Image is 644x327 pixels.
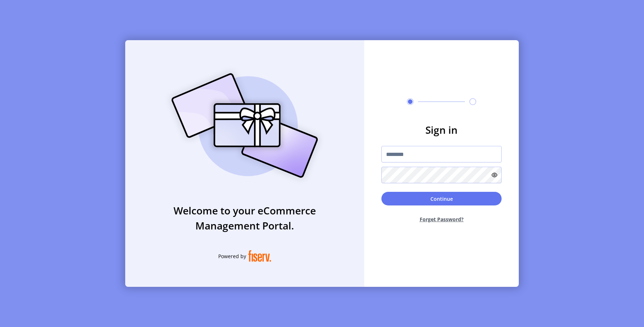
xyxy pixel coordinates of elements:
[218,252,246,260] span: Powered by
[161,65,329,186] img: card_Illustration.svg
[125,203,364,233] h3: Welcome to your eCommerce Management Portal.
[381,192,502,205] button: Continue
[381,210,502,229] button: Forget Password?
[381,122,502,137] h3: Sign in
